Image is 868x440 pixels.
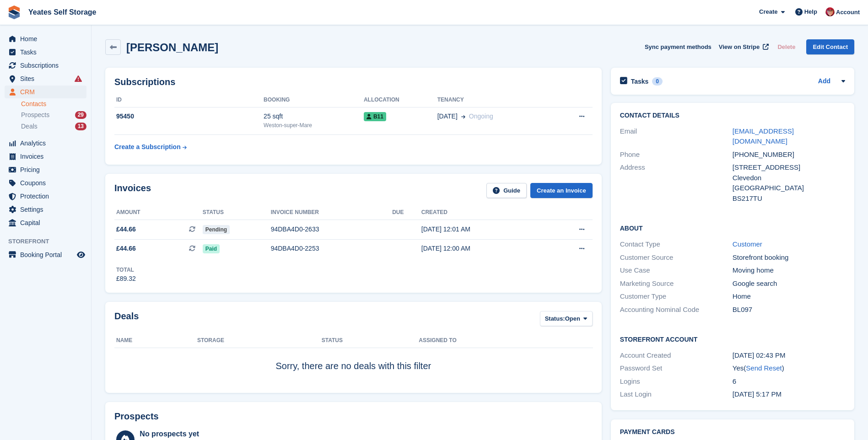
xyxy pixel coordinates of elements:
[565,314,580,323] span: Open
[20,137,75,150] span: Analytics
[733,150,845,160] div: [PHONE_NUMBER]
[5,248,86,261] a: menu
[620,126,733,147] div: Email
[392,205,421,220] th: Due
[21,122,38,131] span: Deals
[645,39,712,54] button: Sync payment methods
[20,190,75,203] span: Protection
[264,93,364,107] th: Booking
[421,225,545,234] div: [DATE] 12:01 AM
[5,86,86,98] a: menu
[114,333,197,348] th: Name
[5,72,86,85] a: menu
[75,123,86,130] div: 13
[114,183,151,198] h2: Invoices
[5,150,86,163] a: menu
[114,142,181,152] div: Create a Subscription
[733,291,845,302] div: Home
[825,7,835,16] img: Wendie Tanner
[20,150,75,163] span: Invoices
[620,150,733,160] div: Phone
[126,41,218,54] h2: [PERSON_NAME]
[116,225,136,234] span: £44.66
[116,244,136,253] span: £44.66
[733,279,845,289] div: Google search
[733,376,845,387] div: 6
[733,390,782,398] time: 2025-08-02 16:17:42 UTC
[620,239,733,250] div: Contact Type
[469,113,493,120] span: Ongoing
[744,364,784,372] span: ( )
[486,183,527,198] a: Guide
[759,7,777,16] span: Create
[114,205,203,220] th: Amount
[5,137,86,150] a: menu
[114,311,139,328] h2: Deals
[264,112,364,121] div: 25 sqft
[620,350,733,361] div: Account Created
[620,112,845,119] h2: Contact Details
[774,39,799,54] button: Delete
[715,39,771,54] a: View on Stripe
[545,314,565,323] span: Status:
[806,39,854,54] a: Edit Contact
[746,364,782,372] a: Send Reset
[818,76,830,87] a: Add
[7,5,21,19] img: stora-icon-8386f47178a22dfd0bd8f6a31ec36ba5ce8667c1dd55bd0f319d3a0aa187defe.svg
[620,429,845,436] h2: Payment cards
[271,225,393,234] div: 94DBA4D0-2633
[5,59,86,72] a: menu
[733,193,845,204] div: BS217TU
[203,244,220,253] span: Paid
[5,190,86,203] a: menu
[114,93,264,107] th: ID
[25,5,100,20] a: Yeates Self Storage
[620,291,733,302] div: Customer Type
[364,112,386,121] span: B11
[322,333,419,348] th: Status
[20,177,75,189] span: Coupons
[203,205,271,220] th: Status
[5,177,86,189] a: menu
[652,77,663,86] div: 0
[733,127,794,145] a: [EMAIL_ADDRESS][DOMAIN_NAME]
[114,139,187,156] a: Create a Subscription
[197,333,322,348] th: Storage
[271,244,393,253] div: 94DBA4D0-2253
[271,205,393,220] th: Invoice number
[620,265,733,276] div: Use Case
[203,225,230,234] span: Pending
[264,121,364,129] div: Weston-super-Mare
[804,7,817,16] span: Help
[5,163,86,176] a: menu
[21,111,49,119] span: Prospects
[620,305,733,315] div: Accounting Nominal Code
[733,305,845,315] div: BL097
[836,8,860,17] span: Account
[437,93,553,107] th: Tenancy
[733,183,845,193] div: [GEOGRAPHIC_DATA]
[530,183,593,198] a: Create an Invoice
[620,363,733,374] div: Password Set
[719,43,760,52] span: View on Stripe
[21,122,86,131] a: Deals 13
[20,72,75,85] span: Sites
[114,77,593,87] h2: Subscriptions
[21,100,86,108] a: Contacts
[20,248,75,261] span: Booking Portal
[20,203,75,216] span: Settings
[20,216,75,229] span: Capital
[733,265,845,276] div: Moving home
[437,112,458,121] span: [DATE]
[631,77,649,86] h2: Tasks
[20,59,75,72] span: Subscriptions
[20,163,75,176] span: Pricing
[733,350,845,361] div: [DATE] 02:43 PM
[421,244,545,253] div: [DATE] 12:00 AM
[5,46,86,59] a: menu
[733,252,845,263] div: Storefront booking
[114,411,159,422] h2: Prospects
[733,363,845,374] div: Yes
[5,32,86,45] a: menu
[620,252,733,263] div: Customer Source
